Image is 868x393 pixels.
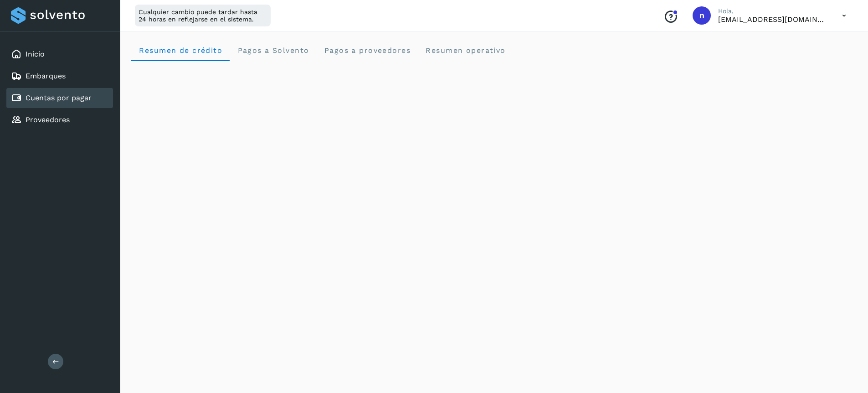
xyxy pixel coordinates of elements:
[718,15,827,24] p: niagara+prod@solvento.mx
[26,72,66,80] a: Embarques
[26,50,45,58] a: Inicio
[6,66,113,86] div: Embarques
[425,46,506,55] span: Resumen operativo
[135,5,271,26] div: Cualquier cambio puede tardar hasta 24 horas en reflejarse en el sistema.
[26,93,92,102] a: Cuentas por pagar
[718,7,827,15] p: Hola,
[6,110,113,130] div: Proveedores
[26,115,70,124] a: Proveedores
[237,46,309,55] span: Pagos a Solvento
[6,88,113,108] div: Cuentas por pagar
[6,44,113,64] div: Inicio
[324,46,411,55] span: Pagos a proveedores
[139,46,222,55] span: Resumen de crédito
